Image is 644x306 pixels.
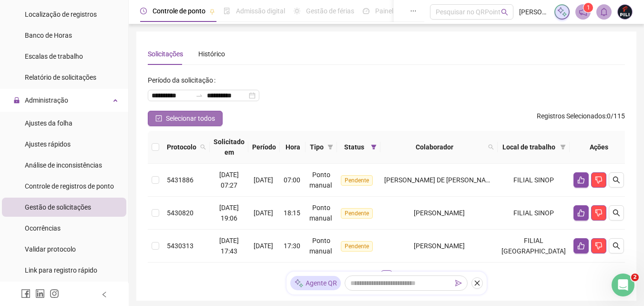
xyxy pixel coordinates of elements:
[486,140,496,154] span: search
[219,171,239,189] span: [DATE] 07:27
[25,266,97,274] span: Link para registro rápido
[248,131,280,164] th: Período
[414,242,465,250] span: [PERSON_NAME]
[236,7,285,15] span: Admissão digital
[25,182,114,190] span: Controle de registros de ponto
[101,291,108,298] span: left
[167,242,194,250] span: 5430313
[35,289,45,298] span: linkedin
[341,241,373,252] span: Pendente
[294,278,304,288] img: sparkle-icon.fc2bf0ac1784a2077858766a79e2daf3.svg
[474,280,480,286] span: close
[560,144,566,150] span: filter
[284,176,300,184] span: 07:00
[25,245,76,253] span: Validar protocolo
[148,111,223,126] button: Selecionar todos
[631,274,639,281] span: 2
[573,142,624,152] div: Ações
[414,209,465,217] span: [PERSON_NAME]
[219,237,239,255] span: [DATE] 17:43
[410,8,417,14] span: ellipsis
[13,97,20,104] span: lock
[558,140,568,154] span: filter
[557,7,567,17] img: sparkle-icon.fc2bf0ac1784a2077858766a79e2daf3.svg
[327,144,333,150] span: filter
[600,8,608,16] span: bell
[488,144,494,150] span: search
[254,209,273,217] span: [DATE]
[381,270,392,282] li: 1
[25,96,68,104] span: Administração
[363,8,369,14] span: dashboard
[587,4,590,11] span: 1
[167,209,194,217] span: 5430820
[25,140,71,148] span: Ajustes rápidos
[501,142,556,152] span: Local de trabalho
[498,230,570,263] td: FILIAL [GEOGRAPHIC_DATA]
[537,112,605,120] span: Registros Selecionados
[224,8,230,14] span: file-done
[294,8,300,14] span: sun
[167,176,194,184] span: 5431886
[369,140,378,154] span: filter
[326,140,335,154] span: filter
[309,237,332,255] span: Ponto manual
[309,142,324,152] span: Tipo
[501,9,508,16] span: search
[519,7,549,17] span: [PERSON_NAME]
[25,53,83,60] span: Escalas de trabalho
[21,289,31,298] span: facebook
[209,9,215,14] span: pushpin
[613,209,620,217] span: search
[309,204,332,222] span: Ponto manual
[195,92,203,99] span: to
[140,8,147,14] span: clock-circle
[198,140,208,154] span: search
[498,197,570,230] td: FILIAL SINOP
[254,242,273,250] span: [DATE]
[25,11,97,18] span: Localização de registros
[25,161,102,169] span: Análise de inconsistências
[613,176,620,184] span: search
[155,115,162,122] span: check-square
[369,270,381,282] button: left
[25,119,72,127] span: Ajustes da folha
[290,276,341,290] div: Agente QR
[384,176,497,184] span: [PERSON_NAME] DE [PERSON_NAME]
[306,7,354,15] span: Gestão de férias
[577,209,585,217] span: like
[198,49,225,59] div: Histórico
[595,209,603,217] span: dislike
[392,270,404,282] li: Próxima página
[148,73,219,88] label: Período da solicitação
[381,271,392,281] a: 1
[195,92,203,99] span: swap-right
[284,242,300,250] span: 17:30
[284,209,300,217] span: 18:15
[200,144,206,150] span: search
[371,144,377,150] span: filter
[577,242,585,250] span: like
[309,171,332,189] span: Ponto manual
[384,142,484,152] span: Colaborador
[369,270,381,282] li: Página anterior
[210,131,248,164] th: Solicitado em
[25,74,96,81] span: Relatório de solicitações
[25,224,61,232] span: Ocorrências
[341,208,373,219] span: Pendente
[595,176,603,184] span: dislike
[166,113,215,124] span: Selecionar todos
[254,176,273,184] span: [DATE]
[618,5,632,19] img: 57922
[148,49,183,59] div: Solicitações
[219,204,239,222] span: [DATE] 19:06
[341,142,367,152] span: Status
[579,8,587,16] span: notification
[613,242,620,250] span: search
[341,175,373,186] span: Pendente
[595,242,603,250] span: dislike
[537,111,625,126] span: : 0 / 115
[25,203,91,211] span: Gestão de solicitações
[280,131,306,164] th: Hora
[583,3,593,12] sup: 1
